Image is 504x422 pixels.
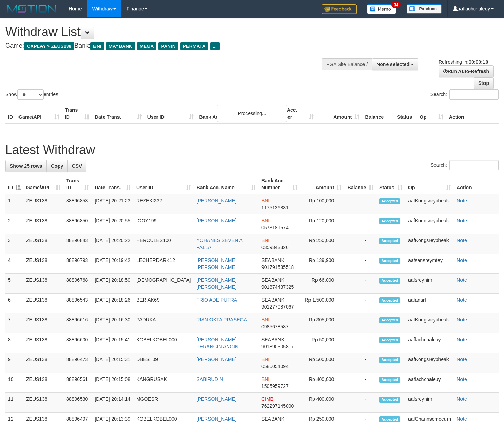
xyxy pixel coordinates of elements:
[23,174,63,194] th: Game/API: activate to sort column ascending
[261,324,289,329] span: Copy 0985678587 to clipboard
[261,416,284,422] span: SEABANK
[344,313,376,333] td: -
[5,313,23,333] td: 7
[133,234,194,254] td: HERCULES100
[300,254,345,274] td: Rp 139,900
[322,58,372,70] div: PGA Site Balance /
[137,42,157,50] span: MEGA
[92,104,145,124] th: Date Trans.
[379,198,400,204] span: Accepted
[5,393,23,413] td: 11
[24,42,74,50] span: OXPLAY > ZEUS138
[197,317,247,323] a: RIAN OKTA PRASEGA
[344,294,376,313] td: -
[316,104,362,124] th: Amount
[133,333,194,353] td: KOBELKOBEL000
[362,104,394,124] th: Balance
[300,274,345,294] td: Rp 66,000
[5,160,47,172] a: Show 25 rows
[405,254,454,274] td: aafsansreymtey
[63,234,92,254] td: 88896843
[261,376,269,382] span: BNI
[133,254,194,274] td: LECHERDARK12
[261,317,269,323] span: BNI
[5,42,329,49] h4: Game: Bank:
[90,42,104,50] span: BNI
[5,254,23,274] td: 4
[457,416,467,422] a: Note
[379,218,400,224] span: Accepted
[23,373,63,393] td: ZEUS138
[300,373,345,393] td: Rp 400,000
[457,238,467,243] a: Note
[46,160,68,172] a: Copy
[62,104,92,124] th: Trans ID
[405,333,454,353] td: aaflachchaleuy
[344,234,376,254] td: -
[197,104,271,124] th: Bank Acc. Name
[300,194,345,214] td: Rp 100,000
[5,143,499,157] h1: Latest Withdraw
[457,337,467,342] a: Note
[261,284,294,290] span: Copy 901874437325 to clipboard
[405,214,454,234] td: aafKongsreypheak
[133,393,194,413] td: MGOESR
[197,297,237,303] a: TRIO ADE PUTRA
[405,313,454,333] td: aafKongsreypheak
[405,294,454,313] td: aafanarl
[372,58,418,70] button: None selected
[344,353,376,373] td: -
[261,337,284,342] span: SEABANK
[133,174,194,194] th: User ID: activate to sort column ascending
[300,214,345,234] td: Rp 120,000
[300,313,345,333] td: Rp 305,000
[261,304,294,310] span: Copy 901277087067 to clipboard
[259,174,300,194] th: Bank Acc. Number: activate to sort column ascending
[63,274,92,294] td: 88896768
[344,393,376,413] td: -
[5,174,23,194] th: ID: activate to sort column descending
[446,104,499,124] th: Action
[344,373,376,393] td: -
[5,373,23,393] td: 10
[92,373,133,393] td: [DATE] 20:15:08
[261,264,294,270] span: Copy 901791535518 to clipboard
[210,42,220,50] span: ...
[217,105,287,122] div: Processing...
[405,353,454,373] td: aafKongsreypheak
[405,373,454,393] td: aaflachchaleuy
[379,397,400,403] span: Accepted
[23,313,63,333] td: ZEUS138
[133,214,194,234] td: IGOY199
[379,377,400,383] span: Accepted
[261,257,284,263] span: SEABANK
[457,396,467,402] a: Note
[300,174,345,194] th: Amount: activate to sort column ascending
[63,373,92,393] td: 88896561
[197,238,243,250] a: YOHANES SEVEN A PALLA
[261,364,289,369] span: Copy 0586054094 to clipboard
[261,297,284,303] span: SEABANK
[300,353,345,373] td: Rp 500,000
[197,277,237,290] a: [PERSON_NAME] [PERSON_NAME]
[261,383,289,389] span: Copy 1505959727 to clipboard
[367,4,396,14] img: Button%20Memo.svg
[5,234,23,254] td: 3
[344,254,376,274] td: -
[261,357,269,362] span: BNI
[133,373,194,393] td: KANGRUSAK
[457,198,467,204] a: Note
[63,333,92,353] td: 88896600
[133,313,194,333] td: PADUKA
[197,218,237,223] a: [PERSON_NAME]
[405,393,454,413] td: aafsreynim
[439,65,494,77] a: Run Auto-Refresh
[23,333,63,353] td: ZEUS138
[5,353,23,373] td: 9
[5,333,23,353] td: 8
[300,333,345,353] td: Rp 50,000
[197,257,237,270] a: [PERSON_NAME] [PERSON_NAME]
[454,174,499,194] th: Action
[261,277,284,283] span: SEABANK
[16,104,62,124] th: Game/API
